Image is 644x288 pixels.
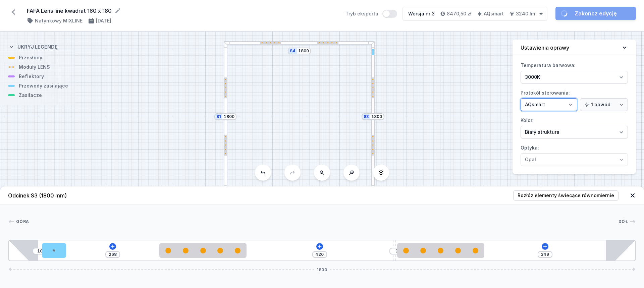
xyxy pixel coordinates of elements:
[521,115,628,138] label: Kolor:
[484,10,504,17] h4: AQsmart
[35,248,45,254] input: Wymiar [mm]
[521,126,628,138] select: Kolor:
[619,219,628,224] span: Dół
[42,243,66,258] div: Hole for power supply cable
[27,7,337,15] form: FAFA Lens line kwadrat 180 x 180
[39,192,67,199] span: (1800 mm)
[521,88,628,111] label: Protokół sterowania:
[447,10,472,17] h4: 8470,50 zł
[316,243,323,250] button: Dodaj element
[314,252,325,257] input: Wymiar [mm]
[521,60,628,83] label: Temperatura barwowa:
[391,248,402,254] input: Wymiar [mm]
[382,10,397,18] button: Tryb eksperta
[35,17,83,24] h4: Natynkowy MIXLINE
[96,17,111,24] h4: [DATE]
[518,192,614,199] span: Rozłóż elementy świecące równomiernie
[521,98,577,111] select: Protokół sterowania:
[8,38,58,54] button: Ukryj legendę
[114,7,121,14] button: Edytuj nazwę projektu
[408,10,435,17] div: Wersja nr 3
[521,71,628,83] select: Temperatura barwowa:
[224,114,234,119] input: Wymiar [mm]
[314,267,330,271] span: 1800
[159,243,246,258] div: 5 LENS module 250mm 54°
[402,7,547,21] button: Wersja nr 38470,50 złAQsmart3240 lm
[521,142,628,166] label: Optyka:
[580,98,628,111] select: Protokół sterowania:
[542,243,548,250] button: Dodaj element
[540,252,550,257] input: Wymiar [mm]
[513,190,619,200] button: Rozłóż elementy świecące równomiernie
[109,243,116,250] button: Dodaj element
[345,10,397,18] label: Tryb eksperta
[397,243,484,258] div: 5 LENS module 250mm 54°
[17,44,58,50] h4: Ukryj legendę
[8,191,67,199] h4: Odcinek S3
[513,40,636,56] button: Ustawienia oprawy
[521,153,628,166] select: Optyka:
[371,114,382,119] input: Wymiar [mm]
[16,219,29,224] span: Góra
[516,10,535,17] h4: 3240 lm
[107,252,118,257] input: Wymiar [mm]
[298,48,309,54] input: Wymiar [mm]
[521,44,569,52] h4: Ustawienia oprawy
